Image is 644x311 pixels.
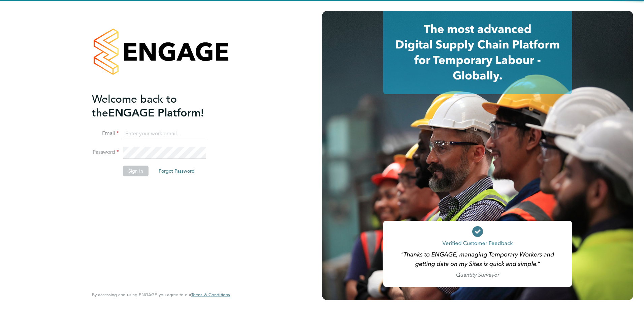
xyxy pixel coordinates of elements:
[153,166,200,176] button: Forgot Password
[123,166,149,176] button: Sign In
[92,292,230,298] span: By accessing and using ENGAGE you agree to our
[123,128,206,140] input: Enter your work email...
[92,93,177,119] span: Welcome back to the
[92,130,119,137] label: Email
[92,92,223,120] h2: ENGAGE Platform!
[191,292,230,298] a: Terms & Conditions
[191,292,230,298] span: Terms & Conditions
[92,149,119,156] label: Password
